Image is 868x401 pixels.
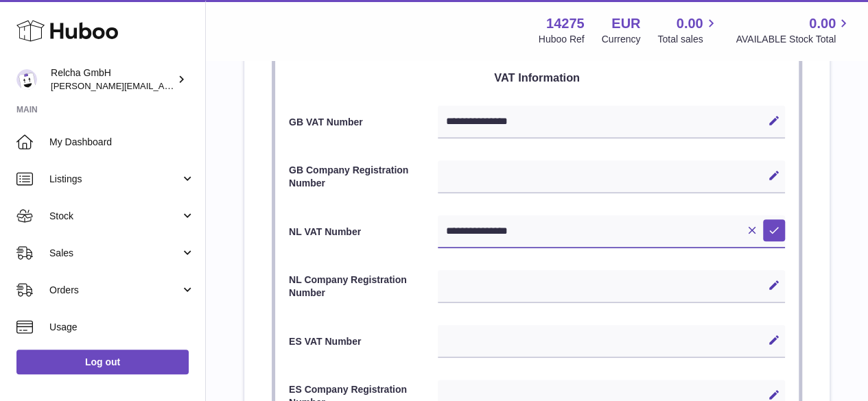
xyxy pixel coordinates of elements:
strong: 14275 [546,14,585,33]
span: Total sales [657,33,718,46]
label: GB VAT Number [289,116,438,129]
span: [PERSON_NAME][EMAIL_ADDRESS][DOMAIN_NAME] [51,80,275,91]
label: ES VAT Number [289,335,438,348]
span: Listings [49,173,180,186]
span: Sales [49,247,180,260]
label: NL VAT Number [289,226,438,239]
img: rachel@consultprestige.com [16,69,37,90]
span: 0.00 [809,14,836,33]
span: Stock [49,210,180,223]
h3: VAT Information [289,70,785,85]
div: Relcha GmbH [51,66,174,93]
strong: EUR [611,14,640,33]
span: Usage [49,321,195,334]
span: AVAILABLE Stock Total [736,33,852,46]
div: Huboo Ref [539,33,585,46]
a: 0.00 Total sales [657,14,718,46]
a: Log out [16,350,189,374]
label: NL Company Registration Number [289,274,438,300]
a: 0.00 AVAILABLE Stock Total [736,14,852,46]
span: 0.00 [677,14,703,33]
span: Orders [49,284,180,297]
span: My Dashboard [49,136,195,149]
label: GB Company Registration Number [289,164,438,190]
div: Currency [602,33,641,46]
